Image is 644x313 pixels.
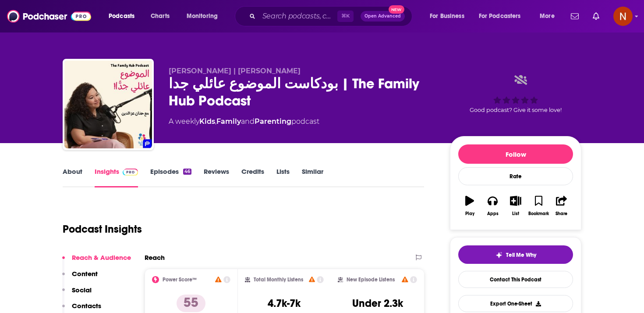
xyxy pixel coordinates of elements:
button: Show profile menu [613,7,633,26]
a: Reviews [204,167,229,187]
a: Charts [145,9,175,23]
button: Open AdvancedNew [361,11,405,22]
span: Logged in as AdelNBM [613,7,633,26]
button: Play [458,190,481,222]
button: open menu [180,9,229,23]
button: Apps [481,190,504,222]
span: For Podcasters [479,10,521,22]
div: Rate [458,167,573,185]
button: Content [62,270,98,286]
span: New [389,5,404,14]
p: Contacts [72,302,101,310]
button: open menu [534,9,566,23]
a: InsightsPodchaser Pro [95,167,138,187]
div: A weekly podcast [169,116,319,127]
img: User Profile [613,7,633,26]
img: Podchaser Pro [123,169,138,176]
input: Search podcasts, credits, & more... [259,9,337,23]
button: open menu [103,9,146,23]
p: 55 [177,295,205,312]
button: Follow [458,144,573,164]
a: Family [216,117,241,126]
span: Open Advanced [364,14,401,18]
span: Charts [151,10,170,22]
a: Lists [276,167,290,187]
button: tell me why sparkleTell Me Why [458,245,573,264]
div: Apps [487,211,499,216]
span: and [241,117,255,126]
h2: New Episode Listens [347,277,395,283]
a: About [63,167,82,187]
div: Search podcasts, credits, & more... [243,6,421,26]
div: Play [465,211,474,216]
span: [PERSON_NAME] | [PERSON_NAME] [169,67,301,75]
span: For Business [430,10,464,22]
img: tell me why sparkle [495,252,502,259]
p: Reach & Audience [72,253,131,262]
div: Good podcast? Give it some love! [450,67,581,121]
a: Show notifications dropdown [589,9,603,24]
button: Export One-Sheet [458,295,573,312]
h2: Power Score™ [163,277,197,283]
a: Episodes46 [150,167,191,187]
h3: 4.7k-7k [268,297,301,310]
a: Similar [302,167,323,187]
a: Parenting [255,117,291,126]
div: Share [556,211,567,216]
span: , [215,117,216,126]
h2: Total Monthly Listens [254,277,303,283]
span: More [540,10,555,22]
a: Contact This Podcast [458,271,573,288]
p: Social [72,286,92,294]
span: ⌘ K [337,11,354,22]
button: Bookmark [527,190,550,222]
h3: Under 2.3k [352,297,403,310]
button: Reach & Audience [62,253,131,270]
button: open menu [424,9,475,23]
button: Social [62,286,92,302]
div: List [512,211,519,216]
span: Monitoring [187,10,218,22]
span: Podcasts [109,10,134,22]
a: Show notifications dropdown [567,9,582,24]
button: Share [550,190,573,222]
button: List [504,190,527,222]
div: 46 [183,169,191,175]
p: Content [72,270,98,278]
h1: Podcast Insights [63,223,142,236]
span: Tell Me Why [506,252,536,259]
a: Kids [199,117,215,126]
button: open menu [473,9,534,23]
h2: Reach [145,253,165,262]
img: بودكاست الموضوع عائلي جدا | The Family Hub Podcast [64,61,152,148]
img: Podchaser - Follow, Share and Rate Podcasts [7,8,91,25]
a: Credits [241,167,264,187]
div: Bookmark [528,211,549,216]
span: Good podcast? Give it some love! [470,107,562,113]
